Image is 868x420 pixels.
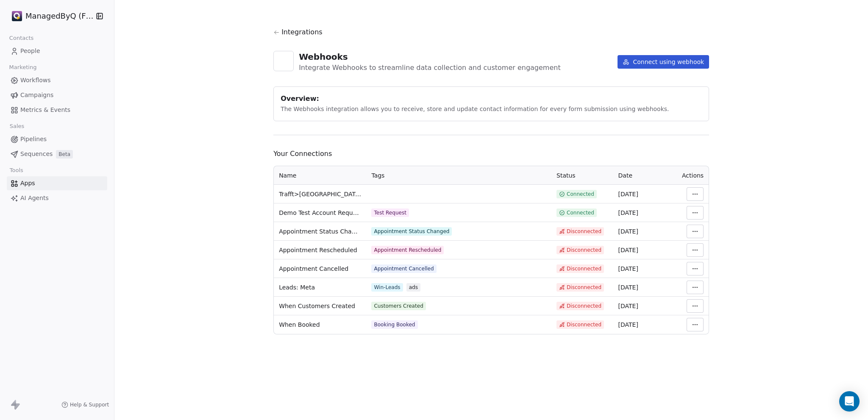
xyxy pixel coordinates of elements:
[7,176,107,190] a: Apps
[20,106,70,114] span: Metrics & Events
[299,51,561,63] div: Webhooks
[279,190,361,198] span: Trafft>[GEOGRAPHIC_DATA] (All-in-One)
[281,27,323,37] span: Integrations
[273,27,709,37] a: Integrations
[273,149,709,159] span: Your Connections
[618,247,638,253] span: [DATE]
[12,11,22,21] img: Stripe.png
[278,55,289,67] img: webhooks.svg
[374,303,423,309] div: Customers Created
[61,401,109,408] a: Help & Support
[20,135,47,144] span: Pipelines
[20,194,49,203] span: AI Agents
[618,284,638,291] span: [DATE]
[20,76,51,85] span: Workflows
[567,209,594,216] span: Connected
[374,228,449,235] div: Appointment Status Changed
[618,265,638,272] span: [DATE]
[299,63,561,73] div: Integrate Webhooks to streamline data collection and customer engagement
[618,321,638,328] span: [DATE]
[279,320,320,329] span: When Booked
[374,265,434,272] div: Appointment Cancelled
[7,147,107,161] a: SequencesBeta
[279,209,361,217] span: Demo Test Account Request
[374,321,415,328] div: Booking Booked
[567,247,601,253] span: Disconnected
[279,172,296,179] span: Name
[374,209,406,216] div: Test Request
[281,106,669,112] span: The Webhooks integration allows you to receive, store and update contact information for every fo...
[7,132,107,146] a: Pipelines
[279,227,361,236] span: Appointment Status Changed
[7,44,107,58] a: People
[409,284,418,291] div: ads
[10,9,90,23] button: ManagedByQ (FZE)
[374,247,441,253] div: Appointment Rescheduled
[618,191,638,197] span: [DATE]
[556,172,576,179] span: Status
[567,191,594,197] span: Connected
[20,179,35,188] span: Apps
[618,209,638,216] span: [DATE]
[7,191,107,205] a: AI Agents
[20,91,53,100] span: Campaigns
[7,88,107,102] a: Campaigns
[56,150,73,159] span: Beta
[618,172,632,179] span: Date
[279,283,315,292] span: Leads: Meta
[281,94,702,104] div: Overview:
[6,32,37,45] span: Contacts
[6,120,28,133] span: Sales
[371,172,384,179] span: Tags
[374,284,400,291] div: Win-Leads
[7,103,107,117] a: Metrics & Events
[20,47,40,56] span: People
[567,284,601,291] span: Disconnected
[279,264,348,273] span: Appointment Cancelled
[20,150,53,159] span: Sequences
[279,302,355,310] span: When Customers Created
[279,246,357,254] span: Appointment Rescheduled
[25,11,94,22] span: ManagedByQ (FZE)
[839,391,860,412] div: Open Intercom Messenger
[6,164,27,177] span: Tools
[618,228,638,235] span: [DATE]
[618,55,709,69] button: Connect using webhook
[567,228,601,235] span: Disconnected
[567,265,601,272] span: Disconnected
[682,172,704,179] span: Actions
[567,303,601,309] span: Disconnected
[567,321,601,328] span: Disconnected
[70,401,109,408] span: Help & Support
[6,61,40,74] span: Marketing
[618,303,638,309] span: [DATE]
[7,73,107,87] a: Workflows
